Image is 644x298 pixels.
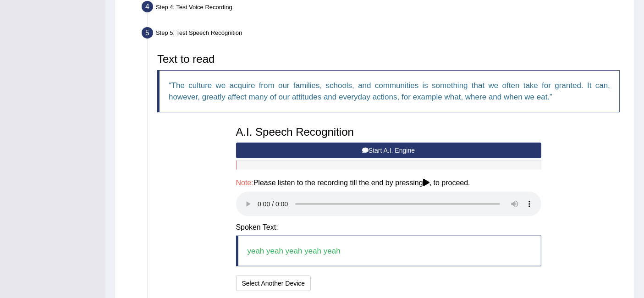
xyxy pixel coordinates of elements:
[236,236,541,266] blockquote: yeah yeah yeah yeah yeah
[169,81,610,101] q: The culture we acquire from our families, schools, and communities is something that we often tak...
[236,143,541,158] button: Start A.I. Engine
[138,24,630,44] div: Step 5: Test Speech Recognition
[236,179,541,187] h4: Please listen to the recording till the end by pressing , to proceed.
[236,179,253,187] span: Note:
[236,276,311,291] button: Select Another Device
[236,126,541,138] h3: A.I. Speech Recognition
[236,223,541,232] h4: Spoken Text:
[157,53,620,65] h3: Text to read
